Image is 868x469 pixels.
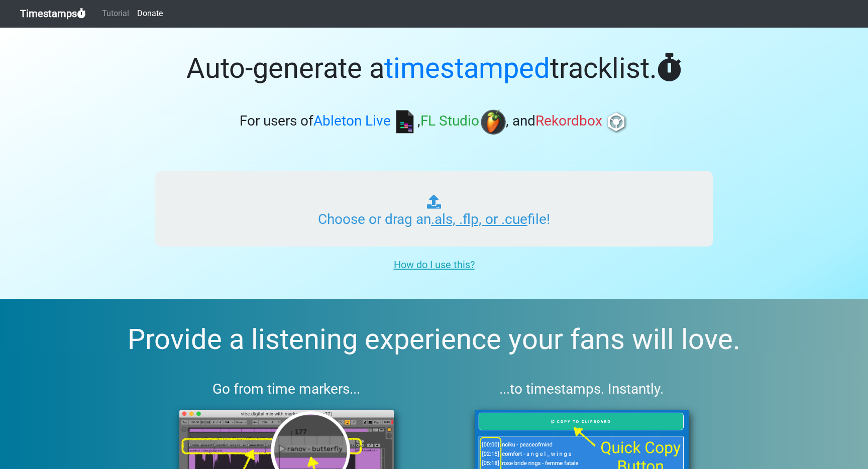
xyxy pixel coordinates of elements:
[20,4,86,24] a: Timestamps
[313,113,391,130] span: Ableton Live
[155,52,713,85] h1: Auto-generate a tracklist.
[392,109,417,135] img: ableton.png
[394,259,475,271] u: How do I use this?
[98,4,133,24] a: Tutorial
[155,109,713,135] h3: For users of , , and
[481,109,506,135] img: fl.png
[133,4,167,24] a: Donate
[24,323,844,357] h2: Provide a listening experience your fans will love.
[604,109,629,135] img: rb.png
[451,381,713,398] h3: ...to timestamps. Instantly.
[535,113,602,130] span: Rekordbox
[155,381,418,398] h3: Go from time markers...
[384,52,550,85] span: timestamped
[420,113,479,130] span: FL Studio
